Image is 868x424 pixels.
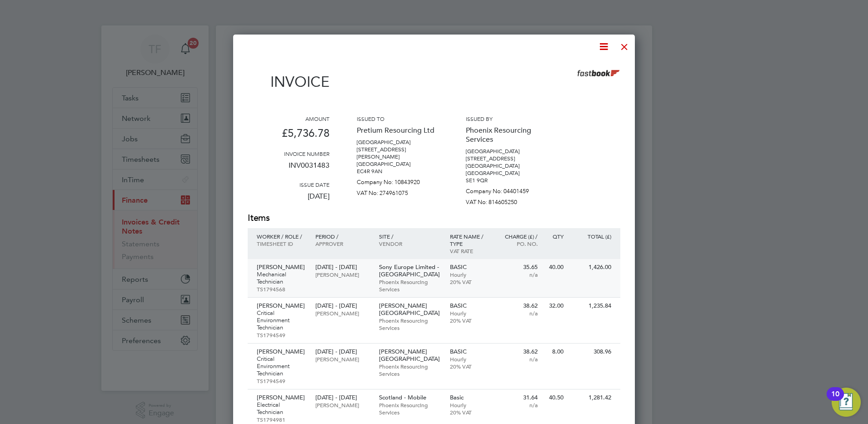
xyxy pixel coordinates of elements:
p: £5,736.78 [248,122,329,150]
h1: Invoice [248,73,329,90]
p: 20% VAT [450,317,489,324]
p: [PERSON_NAME] [257,302,306,309]
p: [PERSON_NAME] [315,401,369,409]
p: 38.62 [498,348,538,355]
h3: Issued to [357,115,439,122]
p: 40.50 [547,394,564,401]
p: VAT rate [450,247,489,254]
p: Company No: 10843920 [357,175,439,186]
p: 38.62 [498,302,538,309]
img: prs-logo-remittance.png [577,60,620,87]
p: n/a [498,401,538,409]
p: 20% VAT [450,363,489,370]
p: Sony Europe Limited - [GEOGRAPHIC_DATA] [379,264,441,278]
p: Rate name / type [450,233,489,247]
p: Timesheet ID [257,240,306,247]
p: QTY [547,233,564,240]
p: VAT No: 814605250 [466,195,548,206]
p: Basic [450,394,489,401]
p: BASIC [450,302,489,309]
p: n/a [498,271,538,278]
p: 1,426.00 [573,264,611,271]
p: [PERSON_NAME][GEOGRAPHIC_DATA] [379,348,441,363]
p: Worker / Role / [257,233,306,240]
p: Site / [379,233,441,240]
h3: Amount [248,115,329,122]
p: [STREET_ADDRESS][PERSON_NAME] [357,146,439,160]
p: [DATE] - [DATE] [315,394,369,401]
button: Open Resource Center, 10 new notifications [832,388,861,417]
p: [GEOGRAPHIC_DATA] [466,162,548,170]
p: [PERSON_NAME] [315,355,369,363]
p: [PERSON_NAME] [257,348,306,355]
p: n/a [498,355,538,363]
p: BASIC [450,348,489,355]
p: SE1 9QR [466,177,548,184]
h3: Invoice number [248,150,329,157]
p: 1,235.84 [573,302,611,309]
p: [DATE] - [DATE] [315,264,369,271]
p: Critical Environment Technician [257,355,306,377]
p: 32.00 [547,302,564,309]
p: Mechanical Technician [257,271,306,285]
p: [GEOGRAPHIC_DATA] [STREET_ADDRESS] [466,148,548,162]
p: Po. No. [498,240,538,247]
h2: Items [248,212,620,224]
p: VAT No: 274961075 [357,186,439,197]
p: 8.00 [547,348,564,355]
p: Critical Environment Technician [257,309,306,331]
p: Charge (£) / [498,233,538,240]
p: [PERSON_NAME] [315,271,369,278]
p: [GEOGRAPHIC_DATA] [357,139,439,146]
p: Approver [315,240,369,247]
p: Phoenix Resourcing Services [466,122,548,148]
p: Phoenix Resourcing Services [379,363,441,377]
p: [PERSON_NAME] [257,264,306,271]
p: EC4R 9AN [357,168,439,175]
h3: Issued by [466,115,548,122]
p: n/a [498,309,538,317]
p: [GEOGRAPHIC_DATA] [357,160,439,168]
p: Phoenix Resourcing Services [379,317,441,331]
p: Hourly [450,271,489,278]
p: 35.65 [498,264,538,271]
p: 31.64 [498,394,538,401]
p: [GEOGRAPHIC_DATA] [466,170,548,177]
p: [PERSON_NAME] [257,394,306,401]
p: Hourly [450,309,489,317]
p: [DATE] [248,188,329,212]
p: TS1794549 [257,331,306,339]
h3: Issue date [248,181,329,188]
p: Phoenix Resourcing Services [379,401,441,416]
p: [PERSON_NAME][GEOGRAPHIC_DATA] [379,302,441,317]
p: Company No: 04401459 [466,184,548,195]
p: Period / [315,233,369,240]
p: TS1794981 [257,416,306,423]
p: 20% VAT [450,278,489,285]
p: Scotland - Mobile [379,394,441,401]
p: Vendor [379,240,441,247]
p: Total (£) [573,233,611,240]
p: [DATE] - [DATE] [315,348,369,355]
p: 20% VAT [450,409,489,416]
p: TS1794549 [257,377,306,384]
p: Pretium Resourcing Ltd [357,122,439,139]
p: [DATE] - [DATE] [315,302,369,309]
p: Hourly [450,355,489,363]
p: Electrical Technician [257,401,306,416]
div: 10 [831,394,839,406]
p: 40.00 [547,264,564,271]
p: TS1794568 [257,285,306,293]
p: BASIC [450,264,489,271]
p: [PERSON_NAME] [315,309,369,317]
p: Phoenix Resourcing Services [379,278,441,293]
p: 308.96 [573,348,611,355]
p: 1,281.42 [573,394,611,401]
p: Hourly [450,401,489,409]
p: INV0031483 [248,157,329,181]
